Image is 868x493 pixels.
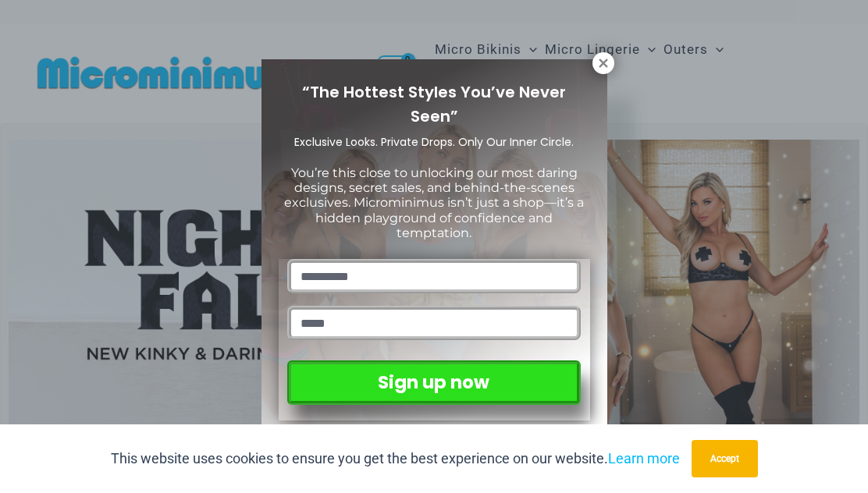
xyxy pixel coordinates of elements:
button: Accept [692,440,758,477]
span: You’re this close to unlocking our most daring designs, secret sales, and behind-the-scenes exclu... [284,165,584,240]
p: This website uses cookies to ensure you get the best experience on our website. [111,447,680,470]
button: Close [592,52,614,74]
button: Sign up now [287,360,580,405]
a: Learn more [608,450,680,466]
span: “The Hottest Styles You’ve Never Seen” [302,81,566,127]
span: Exclusive Looks. Private Drops. Only Our Inner Circle. [294,134,574,150]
